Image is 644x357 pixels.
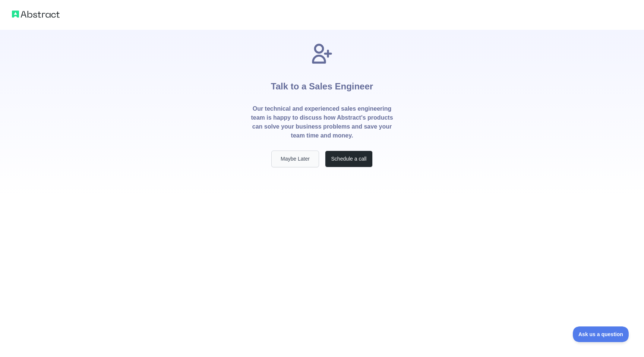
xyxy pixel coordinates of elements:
[12,9,60,19] img: Abstract logo
[250,104,394,140] p: Our technical and experienced sales engineering team is happy to discuss how Abstract's products ...
[271,66,373,104] h1: Talk to a Sales Engineer
[271,151,319,167] button: Maybe Later
[573,326,629,342] iframe: Toggle Customer Support
[325,151,373,167] button: Schedule a call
